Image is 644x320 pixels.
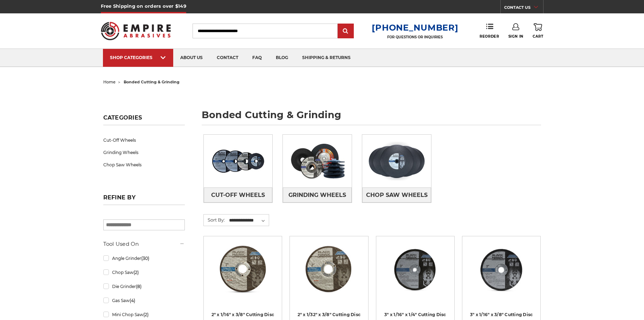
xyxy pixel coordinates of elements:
img: Empire Abrasives [101,17,171,45]
span: Cart [533,34,543,39]
span: (4) [130,298,135,303]
h5: Tool Used On [103,240,185,248]
img: 3” x .0625” x 1/4” Die Grinder Cut-Off Wheels by Black Hawk Abrasives [387,241,443,297]
img: 2" x 1/16" x 3/8" Cut Off Wheel [215,241,271,297]
a: Reorder [480,23,499,38]
a: Cut-Off Wheels [103,134,185,146]
a: Chop Saw Wheels [362,187,431,203]
a: faq [245,49,269,67]
a: Cut-Off Wheels [204,187,273,203]
span: (30) [141,256,149,261]
span: Cut-Off Wheels [211,189,265,201]
a: 3" x 1/16" x 3/8" Cutting Disc [467,241,535,309]
img: 3" x 1/16" x 3/8" Cutting Disc [473,241,529,297]
a: Angle Grinder [103,252,185,264]
h5: Categories [103,114,185,125]
span: Reorder [480,34,499,39]
span: Grinding Wheels [288,189,346,201]
h1: bonded cutting & grinding [202,110,541,125]
label: Sort By: [204,215,225,225]
a: Chop Saw [103,266,185,279]
img: Chop Saw Wheels [362,137,431,185]
input: Submit [339,24,353,38]
a: about us [173,49,210,67]
a: Cart [533,23,543,39]
a: 2" x 1/32" x 3/8" Cut Off Wheel [295,241,363,309]
div: SHOP CATEGORIES [110,55,166,60]
a: home [103,79,116,84]
a: Die Grinder [103,280,185,293]
img: 2" x 1/32" x 3/8" Cut Off Wheel [301,241,357,297]
a: Grinding Wheels [283,187,352,203]
a: Gas Saw [103,294,185,307]
a: 3” x .0625” x 1/4” Die Grinder Cut-Off Wheels by Black Hawk Abrasives [381,241,449,309]
select: Sort By: [228,215,269,226]
span: bonded cutting & grinding [124,79,180,84]
h5: Refine by [103,194,185,205]
p: FOR QUESTIONS OR INQUIRIES [372,35,458,39]
a: contact [210,49,245,67]
a: Chop Saw Wheels [103,159,185,171]
a: blog [269,49,295,67]
img: Cut-Off Wheels [204,137,273,185]
a: [PHONE_NUMBER] [372,23,458,33]
span: (2) [143,312,149,317]
span: Sign In [508,34,523,39]
span: (2) [134,270,139,275]
span: (8) [136,284,142,289]
a: Grinding Wheels [103,146,185,159]
span: Chop Saw Wheels [366,189,428,201]
a: shipping & returns [295,49,358,67]
a: 2" x 1/16" x 3/8" Cut Off Wheel [209,241,277,309]
img: Grinding Wheels [283,137,352,185]
a: CONTACT US [504,4,543,13]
